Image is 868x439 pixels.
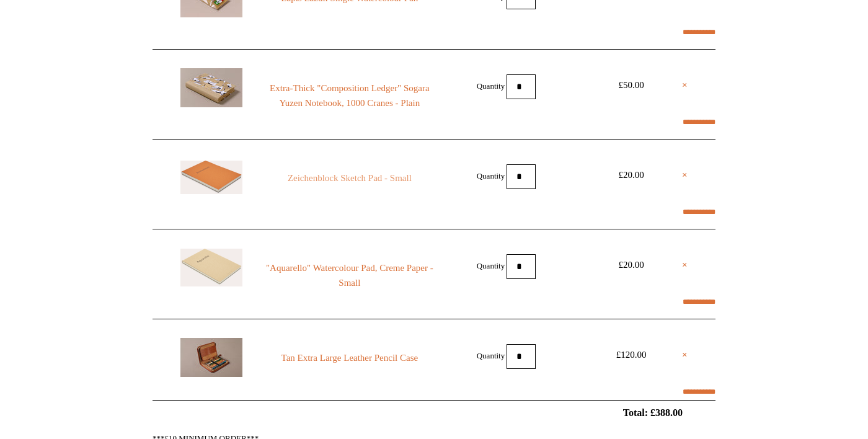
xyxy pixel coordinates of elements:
[603,257,659,272] div: £20.00
[682,347,688,362] a: ×
[265,171,434,185] a: Zeichenblock Sketch Pad - Small
[603,167,659,182] div: £20.00
[265,350,434,365] a: Tan Extra Large Leather Pencil Case
[682,257,688,272] a: ×
[682,167,688,182] a: ×
[603,347,659,362] div: £120.00
[477,171,505,180] label: Quantity
[477,350,505,360] label: Quantity
[477,81,505,90] label: Quantity
[180,68,242,107] img: Extra-Thick "Composition Ledger" Sogara Yuzen Notebook, 1000 Cranes - Plain
[124,407,744,419] h2: Total: £388.00
[180,338,242,377] img: Tan Extra Large Leather Pencil Case
[682,78,688,92] a: ×
[265,260,434,290] a: "Aquarello" Watercolour Pad, Creme Paper - Small
[180,161,242,194] img: Zeichenblock Sketch Pad - Small
[603,78,659,92] div: £50.00
[265,81,434,110] a: Extra-Thick "Composition Ledger" Sogara Yuzen Notebook, 1000 Cranes - Plain
[180,249,242,286] img: "Aquarello" Watercolour Pad, Creme Paper - Small
[477,260,505,270] label: Quantity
